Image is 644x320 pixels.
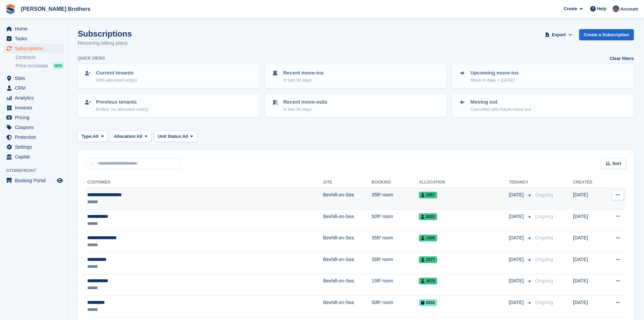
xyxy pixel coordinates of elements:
span: Ongoing [535,278,553,283]
span: Create [564,5,577,12]
td: Bexhill-on-Sea [323,252,372,274]
span: Export [552,31,566,38]
td: [DATE] [573,274,603,296]
span: Sites [15,73,55,83]
span: Invoices [15,103,55,112]
a: menu [3,93,64,103]
p: In last 30 days [283,77,324,84]
span: Ongoing [535,235,553,240]
span: CRM [15,83,55,93]
span: Analytics [15,93,55,103]
td: Bexhill-on-Sea [323,209,372,231]
a: menu [3,152,64,162]
p: In last 30 days [283,106,327,113]
p: Recent move-ins [283,69,324,77]
a: Upcoming move-ins Move-in date > [DATE] [453,65,633,87]
a: Current tenants With allocated unit(s) [78,65,259,87]
span: Pricing [15,113,55,122]
button: Type: All [78,131,108,142]
td: Bexhill-on-Sea [323,188,372,210]
p: With allocated unit(s) [96,77,137,84]
span: [DATE] [509,213,525,220]
a: menu [3,176,64,185]
span: [DATE] [509,191,525,198]
td: 50ft² room [372,209,419,231]
a: menu [3,132,64,142]
span: 0022 [419,213,437,220]
a: menu [3,44,64,53]
a: Recent move-outs In last 30 days [266,94,446,116]
span: Settings [15,142,55,152]
a: [PERSON_NAME] Brothers [18,3,93,15]
h1: Subscriptions [78,29,132,38]
a: menu [3,83,64,93]
span: [DATE] [509,234,525,241]
button: Unit Status: All [154,131,197,142]
a: menu [3,142,64,152]
td: [DATE] [573,252,603,274]
span: 2057 [419,192,437,198]
button: Allocation: All [110,131,151,142]
a: Create a Subscription [579,29,634,40]
th: Created [573,177,603,188]
span: 1005 [419,235,437,241]
th: Tenancy [509,177,532,188]
td: Bexhill-on-Sea [323,231,372,253]
th: Booking [372,177,419,188]
p: Upcoming move-ins [470,69,519,77]
a: Contracts [16,54,64,61]
div: NEW [53,62,64,69]
td: [DATE] [573,296,603,317]
a: Price increases NEW [16,62,64,69]
h6: Quick views [78,55,105,61]
th: Allocation [419,177,509,188]
span: Capital [15,152,55,162]
span: Coupons [15,123,55,132]
td: 35ft² room [372,188,419,210]
td: [DATE] [573,231,603,253]
a: menu [3,73,64,83]
span: All [183,133,188,140]
a: Previous tenants Ended, no allocated unit(s) [78,94,259,116]
span: Ongoing [535,192,553,197]
span: 2077 [419,256,437,263]
td: 50ft² room [372,296,419,317]
img: Nick Wright [613,5,619,12]
a: Preview store [56,176,64,185]
a: menu [3,123,64,132]
p: Move-in date > [DATE] [470,77,519,84]
span: Ongoing [535,214,553,219]
span: Subscriptions [15,44,55,53]
span: Booking Portal [15,176,55,185]
a: Clear filters [610,55,634,62]
a: Recent move-ins In last 30 days [266,65,446,87]
a: menu [3,24,64,34]
span: Tasks [15,34,55,43]
span: All [93,133,99,140]
p: Current tenants [96,69,137,77]
a: menu [3,113,64,122]
p: Recurring billing plans [78,39,132,47]
a: menu [3,34,64,43]
th: Site [323,177,372,188]
span: All [137,133,142,140]
span: Ongoing [535,300,553,305]
a: menu [3,103,64,112]
td: Bexhill-on-Sea [323,296,372,317]
span: Price increases [16,63,48,69]
span: Help [597,5,606,12]
a: Moving out Cancelled with future move-out [453,94,633,116]
p: Ended, no allocated unit(s) [96,106,148,113]
span: Allocation: [114,133,137,140]
span: Type: [81,133,93,140]
span: Protection [15,132,55,142]
p: Moving out [470,98,531,106]
span: Sort [612,160,621,167]
span: [DATE] [509,277,525,284]
td: [DATE] [573,188,603,210]
span: Home [15,24,55,34]
span: [DATE] [509,299,525,306]
td: Bexhill-on-Sea [323,274,372,296]
p: Previous tenants [96,98,148,106]
td: [DATE] [573,209,603,231]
